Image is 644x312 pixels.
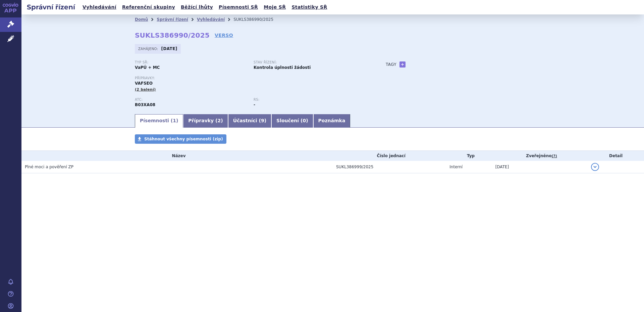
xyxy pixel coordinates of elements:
[289,3,329,12] a: Statistiky SŘ
[135,114,183,128] a: Písemnosti (1)
[254,65,311,70] strong: Kontrola úplnosti žádosti
[135,76,372,80] p: Přípravky:
[135,87,156,92] span: (2 balení)
[254,60,366,64] p: Stav řízení:
[217,3,260,12] a: Písemnosti SŘ
[588,151,644,161] th: Detail
[135,31,210,39] strong: SUKLS386990/2025
[271,114,313,128] a: Sloučení (0)
[144,137,223,141] span: Stáhnout všechny písemnosti (zip)
[138,46,159,51] span: Zahájeno:
[449,165,463,169] span: Interní
[135,60,247,64] p: Typ SŘ:
[313,114,351,128] a: Poznámka
[135,81,153,86] span: VAFSEO
[333,161,446,173] td: SUKL386999/2025
[21,2,80,12] h2: Správní řízení
[80,3,118,12] a: Vyhledávání
[25,165,73,169] span: Plné moci a pověření ZP
[135,17,148,22] a: Domů
[21,151,333,161] th: Název
[161,46,177,51] strong: [DATE]
[591,163,599,171] button: detail
[183,114,228,128] a: Přípravky (2)
[173,118,176,123] span: 1
[446,151,492,161] th: Typ
[262,3,288,12] a: Moje SŘ
[215,32,233,39] a: VERSO
[157,17,188,22] a: Správní řízení
[254,98,366,102] p: RS:
[399,61,406,68] a: +
[333,151,446,161] th: Číslo jednací
[135,134,226,144] a: Stáhnout všechny písemnosti (zip)
[135,102,155,107] strong: VADADUSTAT
[254,102,255,107] strong: -
[261,118,264,123] span: 9
[386,60,396,69] h3: Tagy
[492,161,588,173] td: [DATE]
[228,114,271,128] a: Účastníci (9)
[179,3,215,12] a: Běžící lhůty
[218,118,221,123] span: 2
[135,65,160,70] strong: VaPÚ + MC
[135,98,247,102] p: ATC:
[492,151,588,161] th: Zveřejněno
[303,118,306,123] span: 0
[233,14,282,25] li: SUKLS386990/2025
[197,17,225,22] a: Vyhledávání
[120,3,177,12] a: Referenční skupiny
[552,154,557,159] abbr: (?)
